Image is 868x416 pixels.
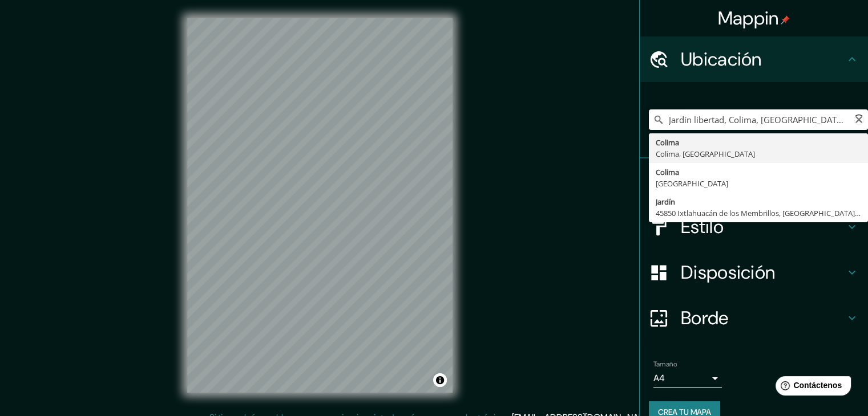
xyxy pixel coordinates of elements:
[653,360,677,369] font: Tamaño
[640,158,868,204] div: Patas
[656,167,679,177] font: Colima
[681,306,729,330] font: Borde
[640,295,868,341] div: Borde
[433,373,447,387] button: Activar o desactivar atribución
[640,250,868,295] div: Disposición
[656,178,728,189] font: [GEOGRAPHIC_DATA]
[656,197,675,207] font: Jardín
[781,15,790,25] img: pin-icon.png
[653,372,665,384] font: A4
[656,149,755,159] font: Colima, [GEOGRAPHIC_DATA]
[653,369,722,388] div: A4
[640,36,868,82] div: Ubicación
[766,372,855,403] iframe: Lanzador de widgets de ayuda
[640,204,868,250] div: Estilo
[718,6,779,30] font: Mappin
[187,18,453,393] canvas: Mapa
[656,137,679,148] font: Colima
[649,109,868,130] input: Elige tu ciudad o zona
[681,260,775,284] font: Disposición
[681,47,762,71] font: Ubicación
[681,215,724,239] font: Estilo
